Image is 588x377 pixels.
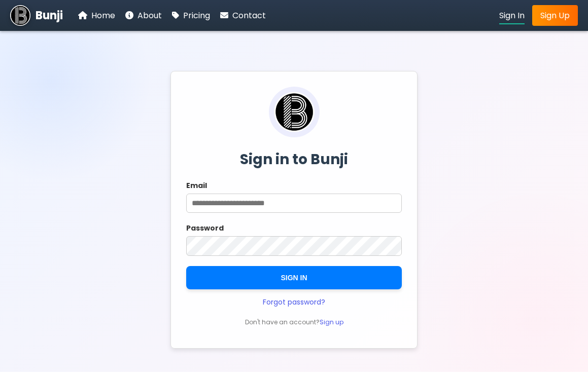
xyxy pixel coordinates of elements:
span: Pricing [183,10,210,21]
a: Bunji [10,5,63,25]
span: Home [91,10,115,21]
a: Pricing [172,9,210,22]
a: Forgot password? [263,297,325,307]
img: Bunji Dental Referral Management [10,5,30,25]
a: Sign In [499,9,525,22]
span: Sign Up [540,10,570,21]
h2: Sign in to Bunji [186,149,402,170]
label: Password [186,223,402,234]
label: Email [186,180,402,191]
a: About [125,9,162,22]
span: Contact [232,10,266,21]
a: Sign up [320,318,343,326]
a: Home [78,9,115,22]
p: Don't have an account? [186,318,402,327]
a: Contact [220,9,266,22]
span: About [137,10,162,21]
button: SIGN IN [186,266,402,289]
a: Sign Up [532,5,578,26]
span: Sign In [499,10,525,21]
span: Bunji [36,7,63,24]
img: Bunji Dental Referral Management [274,92,315,133]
